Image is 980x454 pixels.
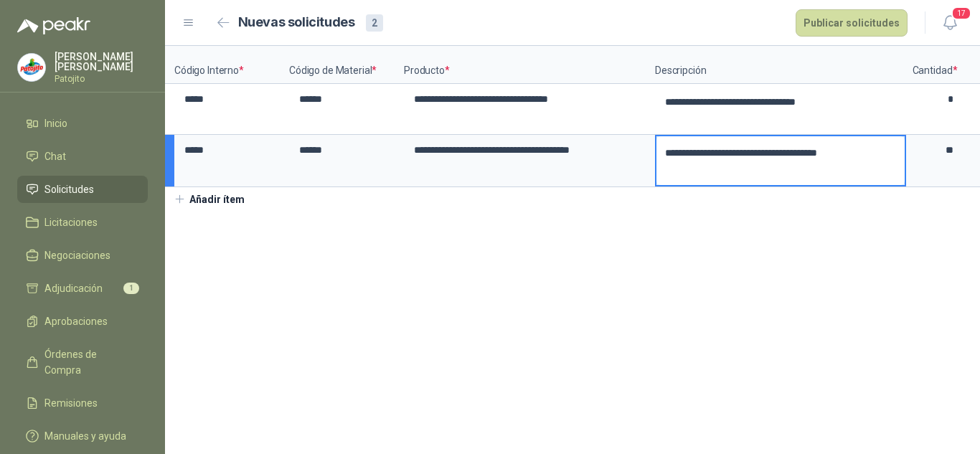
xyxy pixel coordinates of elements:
[44,280,103,296] span: Adjudicación
[44,313,108,329] span: Aprobaciones
[17,275,148,302] a: Adjudicación1
[17,17,90,34] img: Logo peakr
[655,46,906,84] p: Descripción
[17,143,148,170] a: Chat
[17,242,148,269] a: Negociaciones
[238,12,355,33] h2: Nuevas solicitudes
[404,46,655,84] p: Producto
[44,214,98,230] span: Licitaciones
[796,9,908,37] button: Publicar solicitudes
[906,46,963,84] p: Cantidad
[17,389,148,417] a: Remisiones
[17,341,148,384] a: Órdenes de Compra
[165,187,253,212] button: Añadir ítem
[17,422,148,450] a: Manuales y ayuda
[17,308,148,335] a: Aprobaciones
[44,115,67,131] span: Inicio
[44,428,126,444] span: Manuales y ayuda
[17,110,148,137] a: Inicio
[55,75,148,83] p: Patojito
[123,283,139,294] span: 1
[44,346,134,378] span: Órdenes de Compra
[289,46,404,84] p: Código de Material
[174,46,289,84] p: Código Interno
[17,209,148,236] a: Licitaciones
[44,395,98,411] span: Remisiones
[937,10,963,36] button: 17
[17,176,148,203] a: Solicitudes
[18,54,45,81] img: Company Logo
[55,52,148,72] p: [PERSON_NAME] [PERSON_NAME]
[44,181,94,197] span: Solicitudes
[44,148,66,164] span: Chat
[951,6,971,20] span: 17
[366,14,383,32] div: 2
[44,247,110,263] span: Negociaciones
